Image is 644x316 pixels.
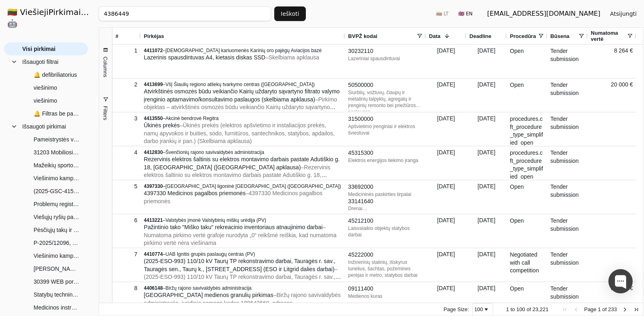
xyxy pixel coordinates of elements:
div: Last Page [633,306,640,313]
span: Deadline [470,33,491,39]
div: [DATE] [466,180,507,214]
div: 31500000 [348,115,423,123]
span: Rezervinis elektros šaltinis su elektros montavimo darbais pastate Adutiškio g. 18, [GEOGRAPHIC_D... [144,156,340,171]
div: [DATE] [426,44,466,78]
div: 20 000 € [588,78,636,112]
div: Tender submission [547,112,588,146]
span: 4406148 [144,285,163,291]
span: 100 [516,306,525,312]
div: Tender submission [547,214,588,248]
div: Tender submission [547,44,588,78]
div: – [144,81,342,88]
div: Page Size: [444,306,469,312]
span: Visi pirkimai [22,43,55,55]
span: 31203 Mobiliosios programėlės, interneto svetainės ir interneto parduotuvės sukūrimas su vystymo ... [34,146,80,158]
span: – Numatoma pirkimo vertė grafoje nurodyta „0“ reikšmė reiškia, kad numatoma pirkimo vertė nėra vi... [144,224,337,246]
span: Atvirkštinės osmozės būdu veikiančio Kairių uždaryto sąvartyno filtrato valymo įrenginio aptarnav... [144,88,340,103]
span: Statybų techninės priežiūros paslaugos [34,289,80,301]
div: 33141640 [348,198,423,206]
span: Data [429,33,441,39]
span: Mažeikių sporto ir pramogų centro Sedos g. 55, Mažeikiuose statybos valdymo, įskaitant statybos t... [34,159,80,171]
span: Viešinimo kampanija "Persėsk į elektromobilį" [34,250,80,262]
span: 4412830 [144,150,163,155]
div: [DATE] [466,214,507,248]
span: VšĮ Šiaulių regiono atliekų tvarkymo centras ([GEOGRAPHIC_DATA]) [165,82,315,87]
div: Previous Page [573,306,579,313]
div: Lazeriniai spausdintuvai [348,55,423,62]
div: Page Size [472,303,493,316]
span: BVPŽ kodai [348,33,377,39]
div: Tender submission [547,180,588,214]
span: Būsena [551,33,570,39]
div: [DATE] [466,248,507,282]
div: 2 [116,79,138,91]
span: 🔔 Filtras be pavadinimo [34,107,80,120]
div: 33692000 [348,183,423,191]
div: 4 [116,147,138,158]
div: Open [507,78,547,112]
span: 4413550 [144,116,163,121]
input: Greita paieška... [99,6,271,21]
span: (2025-ESO-993) 110/10 kV Taurų TP rekonstravimo darbai, Tauragės r. sav., Tauragės sen., Taurų k.... [144,258,335,272]
div: Inžinerinių statinių, išskyrus tunelius, šachtas, požemines perėjas ir metro, statybos darbai [348,259,423,278]
div: 6 [116,215,138,226]
span: of [602,306,607,312]
div: procedures.cft_procedure_type_simplified_open [507,112,547,146]
span: 4397330 Medicinos pagalbos priemonės [144,190,246,196]
div: 50500000 [348,81,423,89]
span: Švenčionių rajono savivaldybės administracija [165,150,264,155]
span: Išsaugoti filtrai [22,56,58,68]
div: [DATE] [426,78,466,112]
span: 4413699 [144,82,163,87]
div: Open [507,180,547,214]
span: Columns [102,57,108,77]
button: 🇬🇧 EN [453,7,477,20]
div: [DATE] [466,146,507,180]
div: Medicininės paskirties tirpalai [348,191,423,198]
span: Ūkinės prekės [144,122,180,129]
span: Lazerinis spausdintuvas A4, kietasis diskas SSD [144,54,265,61]
div: 30232110 [348,47,423,55]
div: 45212100 [348,217,423,225]
span: 4413221 [144,217,163,223]
span: – Skelbiama apklausa [265,54,319,61]
div: Laisvalaikio objektų statybos darbai [348,225,423,238]
span: Pėsčiųjų takų ir automobilių stovėjimo aikštelių sutvarkymo darbai. [34,224,80,236]
div: First Page [561,306,568,313]
span: Page [584,306,596,312]
span: # [116,33,119,39]
div: [DATE] [426,282,466,316]
div: [DATE] [426,248,466,282]
div: – [144,115,342,122]
div: 100 [474,306,483,312]
span: Procedūra [510,33,536,39]
div: – [144,47,342,54]
span: [PERSON_NAME] valdymo informacinė sistema / Asset management information system [34,263,80,275]
span: Akcinė bendrovė Regitra [165,116,218,121]
span: 233 [608,306,617,312]
div: Open [507,44,547,78]
div: – [144,183,342,190]
span: UAB Ignitis grupės paslaugų centras (PV) [165,251,255,257]
div: 3 [116,113,138,124]
div: Negotiated with call competition [507,248,547,282]
span: [GEOGRAPHIC_DATA] medienos granulių pirkimas [144,292,273,298]
span: 1 [598,306,601,312]
span: 30399 WEB portalų programavimo ir konsultavimo paslaugos [34,276,80,288]
div: 45222000 [348,251,423,259]
div: Medienos kuras [348,293,423,299]
div: Drenai [348,205,423,212]
span: Išsaugoti pirkimai [22,120,66,133]
div: – [144,217,342,223]
span: Numatoma vertė [591,30,627,42]
div: [DATE] [466,112,507,146]
span: Problemų registravimo ir administravimo informacinės sistemos sukūrimo, įdiegimo, palaikymo ir ap... [34,198,80,210]
span: of [527,306,531,312]
div: – [144,149,342,156]
span: – Pirkimo objektas – atvirkštinės osmozės būdu veikiančio Kairių uždaryto sąvartyno filtrato valy... [144,96,337,118]
div: 8 [116,282,138,294]
div: [DATE] [426,214,466,248]
span: [GEOGRAPHIC_DATA] ligoninė [GEOGRAPHIC_DATA] ([GEOGRAPHIC_DATA]) [165,183,341,189]
span: Biržų rajono savivaldybės administracija [165,285,252,291]
div: Next Page [622,306,628,313]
